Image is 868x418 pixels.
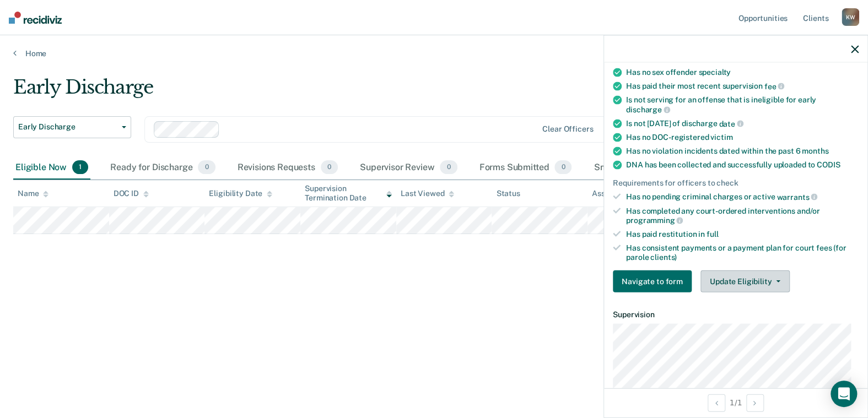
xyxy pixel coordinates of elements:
span: CODIS [817,160,840,169]
div: Revisions Requests [235,156,340,180]
img: Recidiviz [9,12,62,24]
div: Requirements for officers to check [613,178,859,188]
div: Has completed any court-ordered interventions and/or [626,206,859,225]
div: Has paid restitution in [626,230,859,239]
div: 1 / 1 [604,388,867,417]
div: Has no sex offender [626,67,859,77]
div: Assigned to [592,189,644,198]
span: 0 [198,160,215,175]
div: Ready for Discharge [108,156,217,180]
dt: Supervision [613,310,859,319]
div: DNA has been collected and successfully uploaded to [626,160,859,170]
div: Has consistent payments or a payment plan for court fees (for parole [626,243,859,262]
div: Eligible Now [13,156,90,180]
button: Navigate to form [613,270,692,292]
span: victim [710,133,732,142]
div: Snoozed [591,156,657,180]
a: Home [13,48,855,58]
div: Has no violation incidents dated within the past 6 [626,146,859,156]
span: specialty [698,67,731,76]
a: Navigate to form link [613,270,696,292]
div: Eligibility Date [209,189,272,198]
div: Status [496,189,520,198]
div: Open Intercom Messenger [831,381,857,407]
span: discharge [626,105,670,113]
div: DOC ID [114,189,149,198]
button: Previous Opportunity [708,394,725,411]
div: Forms Submitted [477,156,574,180]
span: 0 [321,160,338,175]
div: Has paid their most recent supervision [626,81,859,91]
span: 1 [72,160,88,175]
div: Has no DOC-registered [626,133,859,142]
span: 0 [554,160,572,175]
span: full [707,230,718,238]
div: Early Discharge [13,76,664,107]
button: Next Opportunity [746,394,764,411]
span: Early Discharge [18,122,117,132]
div: Clear officers [542,124,593,134]
div: Name [18,189,48,198]
div: Is not [DATE] of discharge [626,118,859,128]
span: programming [626,216,683,225]
span: warrants [777,192,817,201]
div: K W [842,8,859,26]
span: clients) [650,252,677,261]
button: Update Eligibility [700,270,790,292]
div: Supervisor Review [358,156,460,180]
div: Has no pending criminal charges or active [626,192,859,202]
span: date [719,119,743,128]
div: Is not serving for an offense that is ineligible for early [626,95,859,114]
span: fee [764,82,784,90]
span: 0 [440,160,457,175]
div: Last Viewed [401,189,454,198]
span: months [802,146,828,155]
div: Supervision Termination Date [305,184,392,203]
